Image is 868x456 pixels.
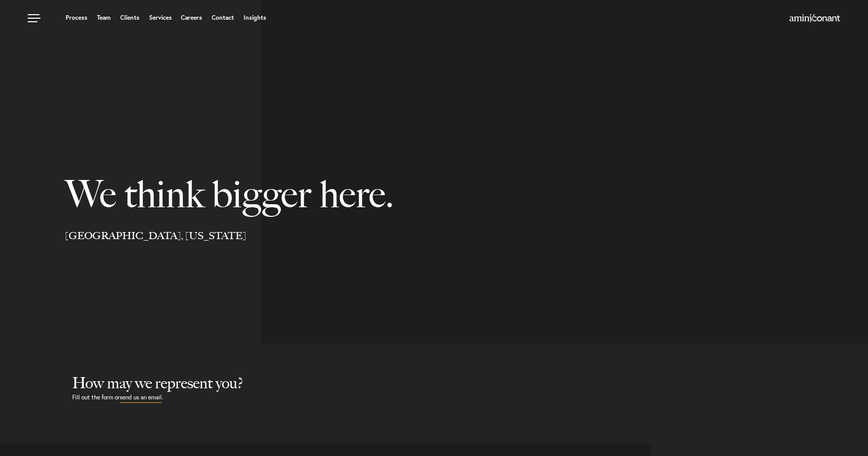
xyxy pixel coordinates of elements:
[212,15,234,21] a: Contact
[149,15,172,21] a: Services
[66,15,87,21] a: Process
[120,15,139,21] a: Clients
[244,15,266,21] a: Insights
[1,230,652,257] p: [GEOGRAPHIC_DATA], [US_STATE]
[97,15,111,21] a: Team
[120,392,162,403] a: send us an email
[790,14,840,22] img: Amini & Conant
[72,392,868,403] p: Fill out the form or .
[72,374,868,392] h2: How may we represent you?
[790,15,840,23] a: Home
[1,87,608,230] h1: We think bigger here.
[181,15,203,21] a: Careers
